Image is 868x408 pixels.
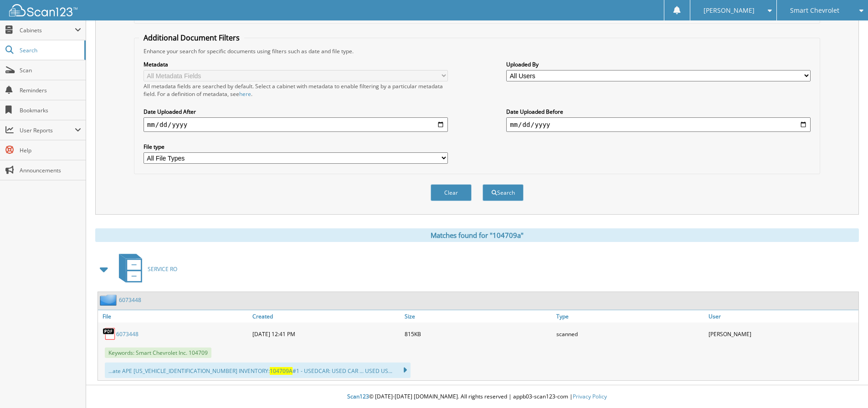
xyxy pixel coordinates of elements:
[98,310,250,322] a: File
[100,294,119,306] img: folder2.png
[20,146,81,154] span: Help
[116,330,139,338] a: 6073448
[139,47,815,55] div: Enhance your search for specific documents using filters such as date and file type.
[250,325,402,343] div: [DATE] 12:41 PM
[483,184,524,201] button: Search
[506,117,811,132] input: end
[144,60,448,68] label: Metadata
[144,143,448,151] label: File type
[402,325,555,343] div: 815KB
[706,325,858,343] div: [PERSON_NAME]
[20,46,80,54] span: Search
[250,310,402,322] a: Created
[20,106,81,114] span: Bookmarks
[270,367,293,375] span: 104709A
[20,126,75,134] span: User Reports
[105,348,211,358] span: Keywords: Smart Chevrolet Inc. 104709
[119,296,141,304] a: 6073448
[95,228,859,242] div: Matches found for "104709a"
[506,108,811,116] label: Date Uploaded Before
[86,386,868,408] div: © [DATE]-[DATE] [DOMAIN_NAME]. All rights reserved | appb03-scan123-com |
[9,4,77,16] img: scan123-logo-white.svg
[790,8,839,13] span: Smart Chevrolet
[113,251,177,287] a: SERVICE RO
[105,363,411,378] div: ...ate APE [US_VEHICLE_IDENTIFICATION_NUMBER] INVENTORY: #1 - USEDCAR: USED CAR ... USED US...
[506,60,811,68] label: Uploaded By
[704,8,755,13] span: [PERSON_NAME]
[20,66,81,74] span: Scan
[103,327,116,341] img: PDF.png
[402,310,555,322] a: Size
[347,393,369,400] span: Scan123
[554,325,706,343] div: scanned
[144,117,448,132] input: start
[431,184,472,201] button: Clear
[20,86,81,94] span: Reminders
[20,26,75,34] span: Cabinets
[706,310,858,322] a: User
[148,265,177,273] span: SERVICE RO
[573,393,607,400] a: Privacy Policy
[554,310,706,322] a: Type
[144,108,448,116] label: Date Uploaded After
[239,90,251,98] a: here
[144,82,448,98] div: All metadata fields are searched by default. Select a cabinet with metadata to enable filtering b...
[139,33,244,43] legend: Additional Document Filters
[20,166,81,174] span: Announcements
